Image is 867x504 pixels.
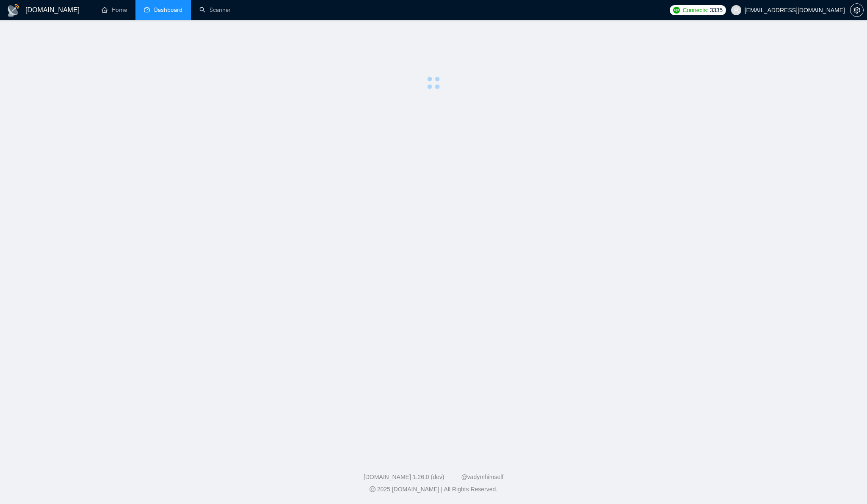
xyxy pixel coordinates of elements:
[710,5,723,15] span: 3335
[850,7,864,14] a: setting
[461,474,503,480] a: @vadymhimself
[7,485,860,494] div: 2025 [DOMAIN_NAME] | All Rights Reserved.
[850,7,863,14] span: setting
[370,486,376,492] span: copyright
[850,3,864,17] button: setting
[682,5,708,15] span: Connects:
[144,7,150,13] span: dashboard
[102,6,127,14] a: homeHome
[199,6,231,14] a: searchScanner
[7,4,20,17] img: logo
[364,474,445,480] a: [DOMAIN_NAME] 1.26.0 (dev)
[733,7,739,13] span: user
[673,7,680,14] img: upwork-logo.png
[154,6,182,14] span: Dashboard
